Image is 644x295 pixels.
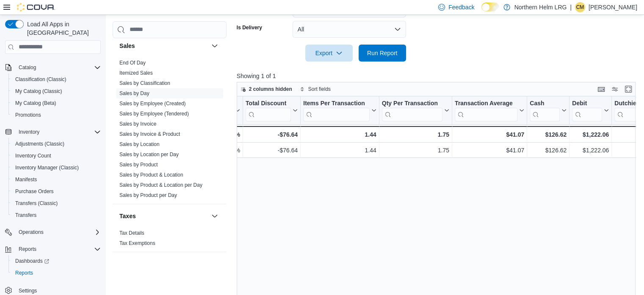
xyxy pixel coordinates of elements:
a: Sales by Employee (Tendered) [119,111,189,117]
span: Manifests [12,174,101,185]
a: Transfers (Classic) [12,198,61,208]
span: Export [310,45,348,62]
div: $1,222.06 [572,145,609,155]
span: Promotions [15,112,41,118]
span: Reports [15,244,101,254]
button: Debit [572,99,609,121]
span: Feedback [448,3,474,11]
span: Tax Details [119,230,144,236]
span: Sales by Day [119,90,149,97]
a: Purchase Orders [12,186,57,197]
button: Classification (Classic) [8,73,104,85]
div: $41.07 [455,129,524,140]
div: -$76.64 [246,129,298,140]
span: My Catalog (Beta) [15,100,56,107]
span: Transfers [15,212,36,219]
span: Transfers [12,210,101,220]
a: Reports [12,268,36,278]
span: Inventory Manager (Classic) [12,163,101,173]
div: 1.44 [303,145,376,155]
button: Promotions [8,109,104,121]
button: Purchase Orders [8,185,104,197]
div: Items Per Transaction [303,99,370,121]
span: Sales by Employee (Created) [119,100,186,107]
a: My Catalog (Classic) [12,86,66,96]
button: My Catalog (Classic) [8,85,104,97]
img: Cova [17,3,55,11]
a: Sales by Location per Day [119,152,179,157]
a: Dashboards [12,256,53,266]
div: Qty Per Transaction [381,99,442,107]
a: Inventory Manager (Classic) [12,163,82,173]
span: Catalog [19,64,36,71]
button: Reports [15,244,40,254]
span: 2 columns hidden [249,86,292,93]
a: Sales by Product & Location per Day [119,182,202,188]
div: Total Discount [246,99,291,107]
button: Cash [530,99,567,121]
div: 30.62% [190,129,240,140]
span: Inventory Count [15,152,51,159]
span: Sales by Product & Location per Day [119,182,202,188]
div: $126.62 [530,129,567,140]
a: Inventory Count [12,151,55,161]
button: Inventory Count [8,150,104,162]
button: Reports [8,267,104,279]
button: Reports [2,243,104,255]
span: Catalog [15,62,101,73]
span: Promotions [12,110,101,120]
div: Courtney Metson [575,2,585,12]
h3: Taxes [119,212,136,220]
span: Inventory [19,129,39,135]
span: Transfers (Classic) [15,200,58,207]
button: Keyboard shortcuts [596,84,606,94]
span: Inventory Manager (Classic) [15,164,79,171]
span: Transfers (Classic) [12,198,101,208]
a: Promotions [12,110,44,120]
div: -$76.64 [246,145,298,155]
a: Transfers [12,210,40,220]
div: 1.44 [303,129,376,140]
label: Is Delivery [237,24,262,31]
span: Run Report [367,49,398,57]
span: Dashboards [12,256,101,266]
span: Sort fields [308,86,331,93]
span: Operations [15,227,101,237]
span: Itemized Sales [119,70,153,76]
button: Transfers [8,209,104,221]
span: Sales by Product per Day [119,192,177,199]
p: Showing 1 of 1 [237,72,640,80]
span: Sales by Product & Location [119,171,183,178]
span: CM [576,2,584,12]
span: Tax Exemptions [119,240,155,247]
div: 30.62% [191,145,240,155]
span: Dashboards [15,258,49,264]
input: Dark Mode [481,3,499,11]
button: Catalog [15,62,39,73]
p: | [570,2,572,12]
div: $126.62 [530,145,567,155]
button: Sales [119,42,208,50]
div: Transaction Average [455,99,517,107]
button: Taxes [210,211,220,221]
div: Cash [530,99,560,121]
span: Sales by Invoice & Product [119,131,180,138]
button: 2 columns hidden [237,84,296,94]
span: My Catalog (Beta) [12,98,101,108]
button: Items Per Transaction [303,99,376,121]
div: Qty Per Transaction [381,99,442,121]
div: Total Discount [246,99,291,121]
span: Sales by Invoice [119,121,156,127]
span: Load All Apps in [GEOGRAPHIC_DATA] [24,20,101,37]
h3: Sales [119,42,135,50]
a: Sales by Location [119,141,160,147]
div: Cash [530,99,560,107]
a: Dashboards [8,255,104,267]
button: Inventory [15,127,43,137]
span: My Catalog (Classic) [15,88,62,95]
a: Manifests [12,174,40,185]
div: Debit [572,99,602,107]
a: My Catalog (Beta) [12,98,60,108]
button: Qty Per Transaction [381,99,449,121]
